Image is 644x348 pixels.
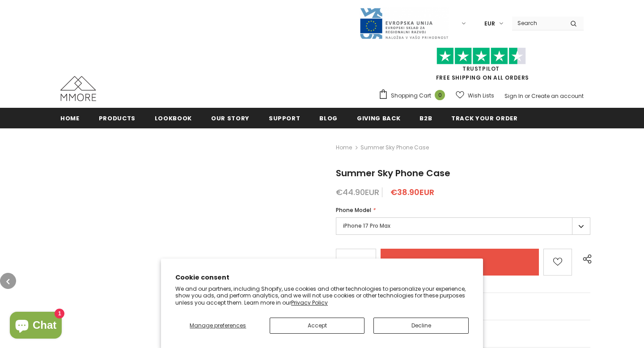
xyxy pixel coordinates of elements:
[60,76,96,101] img: MMORE Cases
[211,114,250,123] span: Our Story
[269,114,301,123] span: support
[359,19,449,27] a: Javni Razpis
[319,114,338,123] span: Blog
[451,114,517,123] span: Track your order
[357,114,400,123] span: Giving back
[390,187,434,198] span: €38.90EUR
[175,273,469,282] h2: Cookie consent
[435,90,445,100] span: 0
[436,47,526,65] img: Trust Pilot Stars
[336,187,379,198] span: €44.90EUR
[336,206,371,214] span: Phone Model
[512,17,563,30] input: Search Site
[155,108,192,128] a: Lookbook
[211,108,250,128] a: Our Story
[531,92,584,100] a: Create an account
[269,108,301,128] a: support
[336,142,352,153] a: Home
[336,217,590,235] label: iPhone 17 Pro Max
[175,285,469,306] p: We and our partners, including Shopify, use cookies and other technologies to personalize your ex...
[291,299,328,306] a: Privacy Policy
[391,91,431,100] span: Shopping Cart
[270,318,365,334] button: Accept
[462,65,500,72] a: Trustpilot
[60,108,80,128] a: Home
[360,142,429,153] span: Summer Sky Phone Case
[359,7,449,40] img: Javni Razpis
[336,167,450,179] span: Summer Sky Phone Case
[378,51,584,81] span: FREE SHIPPING ON ALL ORDERS
[319,108,338,128] a: Blog
[378,89,449,102] a: Shopping Cart 0
[99,114,136,123] span: Products
[7,312,64,341] inbox-online-store-chat: Shopify online store chat
[190,322,246,329] span: Manage preferences
[60,114,80,123] span: Home
[155,114,192,123] span: Lookbook
[381,249,539,276] input: Add to cart
[525,92,530,100] span: or
[451,108,517,128] a: Track your order
[175,318,261,334] button: Manage preferences
[419,108,432,128] a: B2B
[456,88,494,103] a: Wish Lists
[484,19,495,28] span: EUR
[99,108,136,128] a: Products
[504,92,523,100] a: Sign In
[419,114,432,123] span: B2B
[357,108,400,128] a: Giving back
[468,91,494,100] span: Wish Lists
[373,318,469,334] button: Decline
